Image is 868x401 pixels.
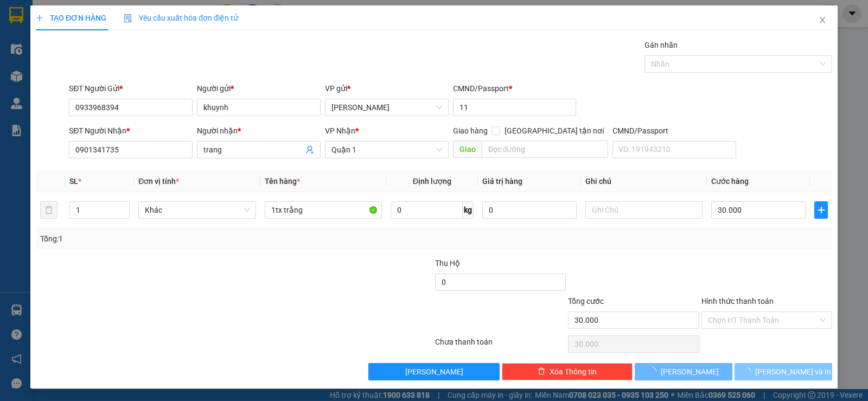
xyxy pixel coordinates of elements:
div: Người gửi [197,82,321,94]
b: Trà Lan Viên - Gửi khách hàng [67,16,107,123]
button: [PERSON_NAME] và In [735,363,832,380]
input: Ghi Chú [585,201,703,219]
button: delete [40,201,58,219]
span: Định lượng [413,177,451,186]
button: Close [807,5,838,36]
span: Phan Rang [331,99,442,116]
span: Giao [453,141,482,158]
button: plus [814,201,828,219]
span: Yêu cầu xuất hóa đơn điện tử [124,14,238,22]
div: SĐT Người Gửi [69,82,193,94]
span: kg [463,201,474,219]
span: [PERSON_NAME] [405,366,463,378]
span: Thu Hộ [435,259,460,268]
span: Tổng cước [568,297,604,305]
button: [PERSON_NAME] [635,363,732,380]
b: [DOMAIN_NAME] [91,41,149,50]
img: icon [124,14,132,23]
span: [PERSON_NAME] [661,366,719,378]
li: (c) 2017 [91,52,149,65]
span: loading [649,367,661,375]
span: Khác [145,202,249,218]
span: plus [36,14,43,22]
span: [PERSON_NAME] và In [755,366,831,378]
input: Dọc đường [482,141,609,158]
span: SL [69,177,78,186]
b: Trà Lan Viên [14,70,40,121]
button: [PERSON_NAME] [368,363,499,380]
span: Quận 1 [331,142,442,158]
span: loading [743,367,755,375]
span: close [818,16,827,24]
span: Tên hàng [265,177,300,186]
button: deleteXóa Thông tin [502,363,633,380]
div: CMND/Passport [612,125,736,137]
th: Ghi chú [581,171,707,192]
span: Giá trị hàng [482,177,522,186]
div: Tổng: 1 [40,233,336,245]
span: VP Nhận [325,126,355,135]
span: [GEOGRAPHIC_DATA] tận nơi [500,125,608,137]
span: user-add [305,145,314,154]
label: Gán nhãn [644,41,678,49]
img: logo.jpg [118,14,144,40]
span: Đơn vị tính [138,177,179,186]
div: VP gửi [325,82,449,94]
input: 0 [482,201,577,219]
div: CMND/Passport [453,82,577,94]
span: Xóa Thông tin [550,366,597,378]
div: SĐT Người Nhận [69,125,193,137]
input: VD: Bàn, Ghế [265,201,382,219]
span: TẠO ĐƠN HÀNG [36,14,106,22]
span: delete [538,367,545,376]
label: Hình thức thanh toán [701,297,774,305]
span: Giao hàng [453,126,488,135]
span: Cước hàng [711,177,749,186]
div: Chưa thanh toán [434,336,567,355]
span: plus [815,206,827,214]
div: Người nhận [197,125,321,137]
